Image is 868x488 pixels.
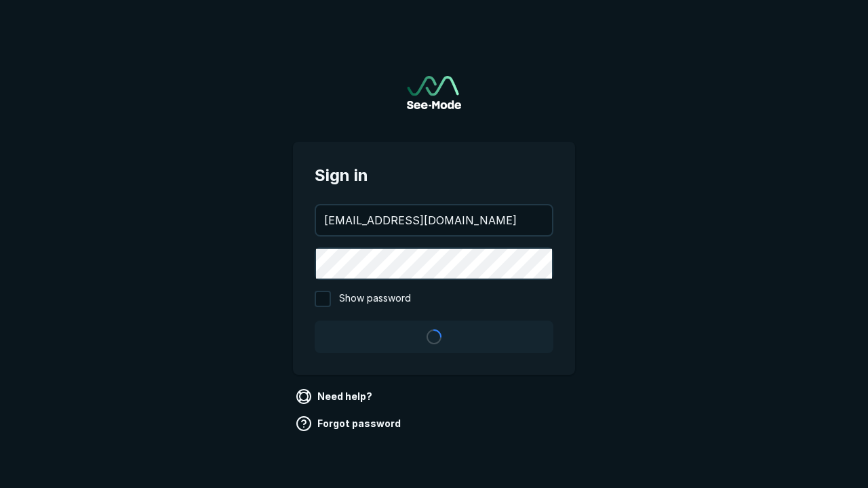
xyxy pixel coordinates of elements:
input: your@email.com [316,205,552,235]
img: See-Mode Logo [407,76,461,109]
span: Sign in [315,163,553,188]
a: Go to sign in [407,76,461,109]
span: Show password [339,291,411,307]
a: Forgot password [293,413,406,434]
a: Need help? [293,386,378,407]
